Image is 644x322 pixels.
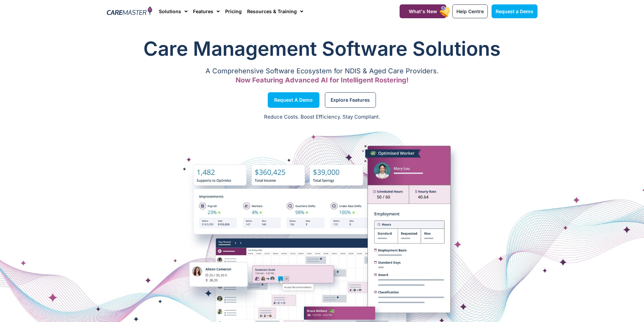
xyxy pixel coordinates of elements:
a: Request a Demo [268,92,319,108]
span: What's New [409,8,437,14]
a: Help Centre [452,4,488,18]
p: Reduce Costs. Boost Efficiency. Stay Compliant. [4,113,640,121]
span: Now Featuring Advanced AI for Intelligent Rostering! [236,76,409,84]
h1: Care Management Software Solutions [107,35,538,62]
a: What's New [400,4,446,18]
a: Explore Features [325,92,376,108]
span: Help Centre [456,8,484,14]
span: Request a Demo [496,8,533,14]
p: A Comprehensive Software Ecosystem for NDIS & Aged Care Providers. [107,69,538,73]
span: Explore Features [331,98,370,102]
a: Request a Demo [492,4,538,18]
img: CareMaster Logo [107,6,152,17]
span: Request a Demo [274,98,313,102]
